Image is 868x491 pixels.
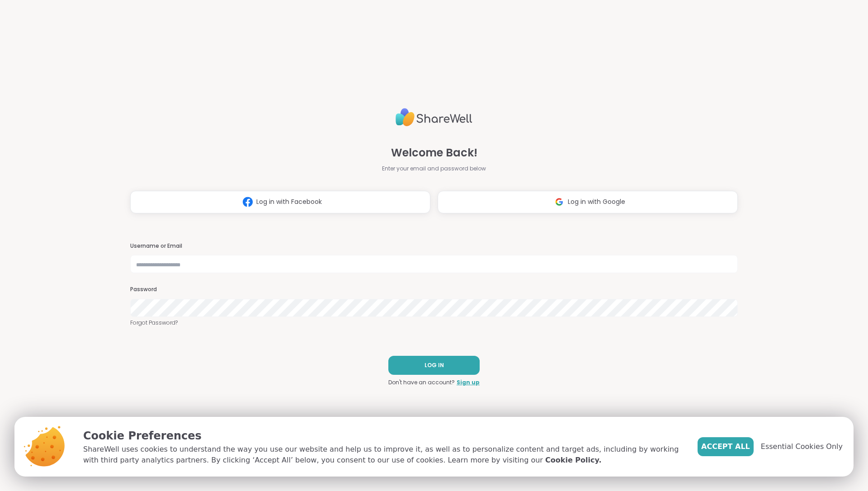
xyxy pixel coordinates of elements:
[130,286,738,293] h3: Password
[425,361,444,369] span: LOG IN
[239,194,256,210] img: ShareWell Logomark
[438,191,738,213] button: Log in with Google
[457,378,480,387] a: Sign up
[568,197,625,207] span: Log in with Google
[551,194,568,210] img: ShareWell Logomark
[545,455,601,466] a: Cookie Policy.
[130,319,738,327] a: Forgot Password?
[761,441,843,452] span: Essential Cookies Only
[83,428,683,444] p: Cookie Preferences
[388,356,480,375] button: LOG IN
[83,444,683,466] p: ShareWell uses cookies to understand the way you use our website and help us to improve it, as we...
[130,191,430,213] button: Log in with Facebook
[701,441,750,452] span: Accept All
[388,378,455,387] span: Don't have an account?
[396,104,472,130] img: ShareWell Logo
[256,197,322,207] span: Log in with Facebook
[130,242,738,250] h3: Username or Email
[391,145,477,161] span: Welcome Back!
[382,165,486,173] span: Enter your email and password below
[698,437,754,456] button: Accept All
